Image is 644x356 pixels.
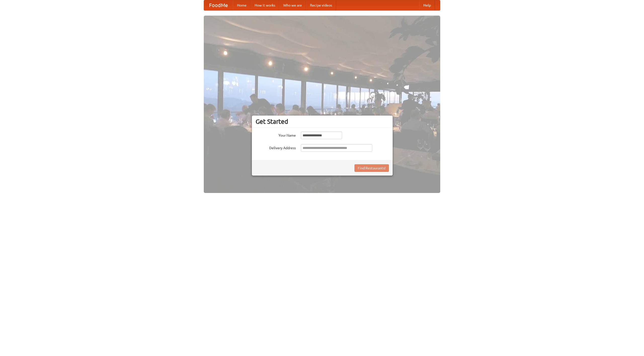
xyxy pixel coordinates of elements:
a: FoodMe [204,0,233,10]
a: How it works [251,0,279,10]
h3: Get Started [256,118,389,125]
a: Recipe videos [306,0,336,10]
a: Help [419,0,435,10]
label: Delivery Address [256,144,296,150]
button: Find Restaurants! [354,164,389,172]
a: Who we are [279,0,306,10]
a: Home [233,0,251,10]
label: Your Name [256,132,296,138]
